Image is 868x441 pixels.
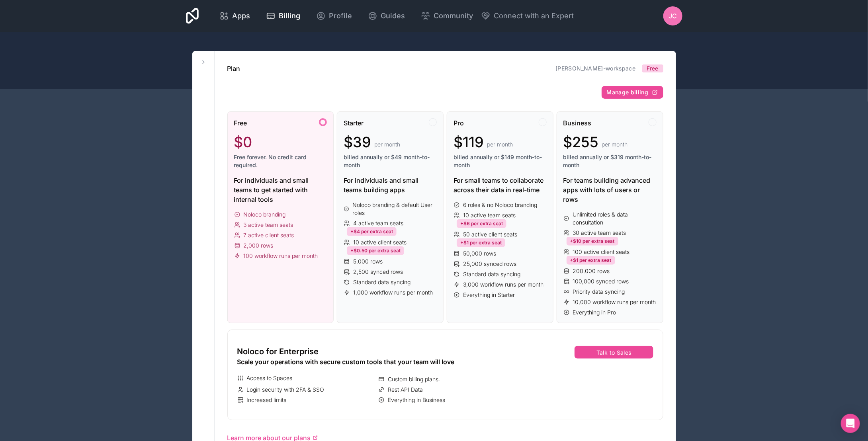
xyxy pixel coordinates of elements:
[555,65,635,72] a: [PERSON_NAME]-workspace
[244,211,286,219] span: Noloco branding
[463,201,537,209] span: 6 roles & no Noloco branding
[573,308,616,316] span: Everything in Pro
[347,227,397,236] div: +$4 per extra seat
[381,10,405,21] span: Guides
[463,230,517,238] span: 50 active client seats
[353,268,403,276] span: 2,500 synced rows
[260,7,307,25] a: Billing
[573,229,626,237] span: 30 active team seats
[347,246,404,255] div: +$0.50 per extra seat
[414,7,479,25] a: Community
[573,211,656,226] span: Unlimited roles & data consultation
[237,346,319,357] span: Noloco for Enterprise
[463,291,515,299] span: Everything in Starter
[457,238,505,247] div: +$1 per extra seat
[481,10,574,21] button: Connect with an Expert
[487,140,513,148] span: per month
[669,11,677,21] span: JC
[353,238,407,246] span: 10 active client seats
[457,219,506,228] div: +$6 per extra seat
[234,153,327,169] span: Free forever. No credit card required.
[573,298,656,306] span: 10,000 workflow runs per month
[227,64,240,73] h1: Plan
[244,221,293,229] span: 3 active team seats
[247,374,293,382] span: Access to Spaces
[213,7,256,25] a: Apps
[353,278,411,286] span: Standard data syncing
[374,140,400,148] span: per month
[353,258,383,265] span: 5,000 rows
[234,176,327,204] div: For individuals and small teams to get started with internal tools
[573,277,629,285] span: 100,000 synced rows
[647,64,659,72] span: Free
[567,256,615,265] div: +$1 per extra seat
[353,289,433,297] span: 1,000 workflow runs per month
[573,288,625,296] span: Priority data syncing
[463,270,520,278] span: Standard data syncing
[602,140,628,148] span: per month
[454,176,547,195] div: For small teams to collaborate across their data in real-time
[244,242,274,250] span: 2,000 rows
[563,134,599,150] span: $255
[463,250,496,258] span: 50,000 rows
[234,118,247,128] span: Free
[329,10,352,21] span: Profile
[575,346,653,359] button: Talk to Sales
[362,7,411,25] a: Guides
[573,267,610,275] span: 200,000 rows
[244,231,294,239] span: 7 active client seats
[563,153,657,169] span: billed annually or $319 month-to-month
[607,89,649,96] span: Manage billing
[841,414,860,433] div: Open Intercom Messenger
[244,252,318,260] span: 100 workflow runs per month
[344,153,437,169] span: billed annually or $49 month-to-month
[237,357,516,367] div: Scale your operations with secure custom tools that your team will love
[247,396,287,404] span: Increased limits
[463,281,543,289] span: 3,000 workflow runs per month
[563,118,592,128] span: Business
[494,10,574,21] span: Connect with an Expert
[434,10,473,21] span: Community
[463,260,516,268] span: 25,000 synced rows
[388,375,440,383] span: Custom billing plans.
[344,118,364,128] span: Starter
[454,153,547,169] span: billed annually or $149 month-to-month
[353,219,403,227] span: 4 active team seats
[353,201,437,217] span: Noloco branding & default User roles
[247,386,325,394] span: Login security with 2FA & SSO
[388,386,423,394] span: Rest API Data
[234,134,252,150] span: $0
[602,86,663,99] button: Manage billing
[310,7,358,25] a: Profile
[388,396,445,404] span: Everything in Business
[344,134,371,150] span: $39
[344,176,437,195] div: For individuals and small teams building apps
[573,248,630,256] span: 100 active client seats
[232,10,250,21] span: Apps
[463,211,516,219] span: 10 active team seats
[567,237,618,246] div: +$10 per extra seat
[454,134,484,150] span: $119
[454,118,464,128] span: Pro
[279,10,300,21] span: Billing
[563,176,657,204] div: For teams building advanced apps with lots of users or rows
